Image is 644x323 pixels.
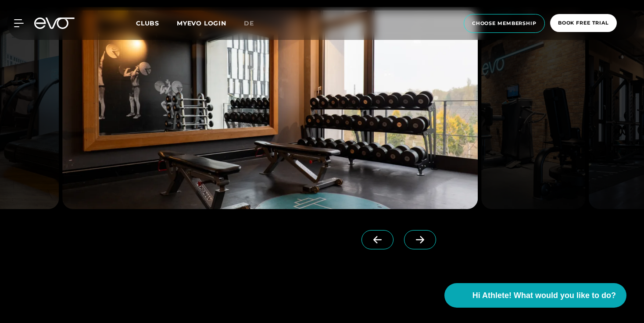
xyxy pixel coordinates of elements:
a: book free trial [547,14,619,33]
a: choose membership [461,14,547,33]
span: de [244,19,254,27]
span: Clubs [136,19,159,27]
a: MYEVO LOGIN [177,19,226,27]
img: evofitness [62,11,478,209]
img: evofitness [481,11,585,209]
span: book free trial [558,19,609,27]
span: Hi Athlete! What would you like to do? [472,290,616,302]
button: Hi Athlete! What would you like to do? [444,283,626,308]
span: choose membership [472,20,537,27]
a: Clubs [136,19,177,27]
a: de [244,18,265,28]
